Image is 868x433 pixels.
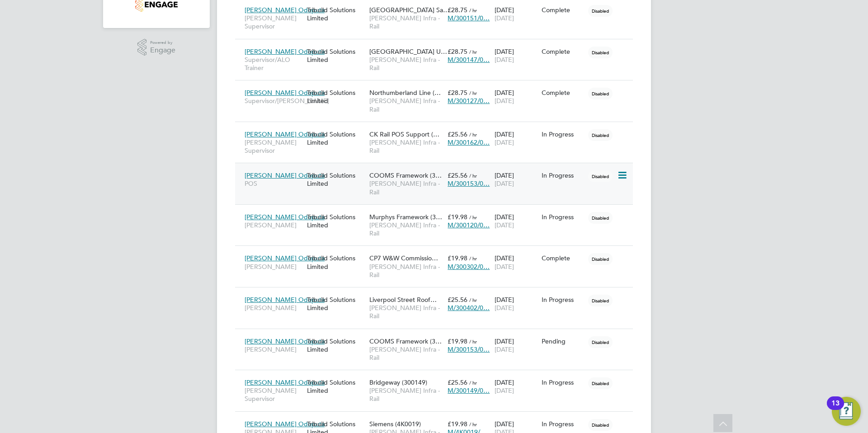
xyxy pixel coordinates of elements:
span: [GEOGRAPHIC_DATA] U… [369,47,447,56]
div: [DATE] [492,208,539,234]
span: / hr [469,297,477,303]
a: [PERSON_NAME] Odoputa[PERSON_NAME]Tribuild Solutions LimitedMurphys Framework (3…[PERSON_NAME] In... [242,208,633,216]
a: [PERSON_NAME] Odoputa[PERSON_NAME] SupervisorTribuild Solutions LimitedCK Rail POS Support (…[PER... [242,125,633,133]
span: Disabled [588,419,613,431]
span: [PERSON_NAME] Infra - Rail [369,345,443,362]
div: Tribuild Solutions Limited [305,43,367,68]
span: [DATE] [495,179,514,188]
a: [PERSON_NAME] Odoputa[PERSON_NAME]Tribuild Solutions LimitedSiemens (4K0019)[PERSON_NAME] Infra -... [242,415,633,423]
span: M/300153/0… [448,345,490,353]
span: £19.98 [448,254,467,262]
span: [PERSON_NAME] Infra - Rail [369,221,443,237]
span: [DATE] [495,345,514,353]
span: M/300402/0… [448,304,490,312]
span: [PERSON_NAME] Infra - Rail [369,386,443,403]
span: [PERSON_NAME] [245,345,302,353]
span: [PERSON_NAME] Odoputa [245,130,325,138]
span: [PERSON_NAME] Supervisor [245,386,302,403]
div: Tribuild Solutions Limited [305,249,367,275]
span: Disabled [588,212,613,224]
span: £19.98 [448,213,467,221]
span: Bridgeway (300149) [369,378,427,386]
span: [PERSON_NAME] Infra - Rail [369,97,443,113]
span: M/300162/0… [448,138,490,146]
a: [PERSON_NAME] OdoputaSupervisor/ALO TrainerTribuild Solutions Limited[GEOGRAPHIC_DATA] U…[PERSON_... [242,42,633,50]
span: Supervisor/ALO Trainer [245,56,302,72]
span: [PERSON_NAME] Infra - Rail [369,179,443,196]
span: / hr [469,48,477,55]
span: [PERSON_NAME] Infra - Rail [369,304,443,320]
span: POS [245,179,302,188]
span: [PERSON_NAME] Infra - Rail [369,263,443,279]
span: Disabled [588,5,613,17]
div: Tribuild Solutions Limited [305,291,367,316]
span: CP7 W&W Commissio… [369,254,438,262]
div: In Progress [542,213,584,221]
span: / hr [469,214,477,221]
a: [PERSON_NAME] Odoputa[PERSON_NAME] SupervisorTribuild Solutions LimitedBridgeway (300149)[PERSON_... [242,373,633,381]
div: In Progress [542,171,584,179]
div: [DATE] [492,167,539,192]
span: [PERSON_NAME] Infra - Rail [369,138,443,155]
span: [PERSON_NAME] Odoputa [245,89,325,97]
div: Tribuild Solutions Limited [305,374,367,399]
a: [PERSON_NAME] OdoputaSupervisor/[PERSON_NAME]Tribuild Solutions LimitedNorthumberland Line (…[PER... [242,84,633,91]
span: [PERSON_NAME] Odoputa [245,213,325,221]
span: CK Rail POS Support (… [369,130,439,138]
span: / hr [469,379,477,386]
span: Disabled [588,295,613,306]
div: [DATE] [492,126,539,151]
div: Complete [542,89,584,97]
div: Pending [542,337,584,345]
span: Siemens (4K0019) [369,420,421,428]
div: Tribuild Solutions Limited [305,1,367,27]
span: COOMS Framework (3… [369,171,442,179]
span: £25.56 [448,171,467,179]
div: [DATE] [492,291,539,316]
span: Murphys Framework (3… [369,213,442,221]
span: [PERSON_NAME] Odoputa [245,171,325,179]
div: [DATE] [492,84,539,109]
span: Northumberland Line (… [369,89,441,97]
div: [DATE] [492,374,539,399]
span: £28.75 [448,6,467,14]
span: [PERSON_NAME] [245,263,302,271]
span: Engage [150,47,175,54]
span: M/300120/0… [448,221,490,229]
span: [PERSON_NAME] Supervisor [245,14,302,30]
span: [PERSON_NAME] Infra - Rail [369,56,443,72]
span: £28.75 [448,47,467,56]
span: [PERSON_NAME] [245,221,302,229]
span: £25.56 [448,378,467,386]
span: [PERSON_NAME] Infra - Rail [369,14,443,30]
span: [DATE] [495,386,514,395]
span: [DATE] [495,221,514,229]
span: £19.98 [448,420,467,428]
span: £19.98 [448,337,467,345]
span: £25.56 [448,130,467,138]
span: [PERSON_NAME] Odoputa [245,254,325,262]
span: [PERSON_NAME] Odoputa [245,296,325,304]
span: Disabled [588,47,613,58]
span: £28.75 [448,89,467,97]
span: [PERSON_NAME] Odoputa [245,420,325,428]
span: Liverpool Street Roof… [369,296,437,304]
span: [PERSON_NAME] Odoputa [245,6,325,14]
button: Open Resource Center, 13 new notifications [832,397,861,426]
span: [PERSON_NAME] Odoputa [245,47,325,56]
span: [DATE] [495,263,514,271]
div: In Progress [542,130,584,138]
div: 13 [831,403,840,415]
span: / hr [469,338,477,345]
span: £25.56 [448,296,467,304]
span: M/300127/0… [448,97,490,105]
div: [DATE] [492,43,539,68]
a: [PERSON_NAME] Odoputa[PERSON_NAME]Tribuild Solutions LimitedLiverpool Street Roof…[PERSON_NAME] I... [242,291,633,298]
span: [GEOGRAPHIC_DATA] Sa… [369,6,449,14]
span: M/300302/0… [448,263,490,271]
span: [PERSON_NAME] Odoputa [245,378,325,386]
span: [PERSON_NAME] Supervisor [245,138,302,155]
div: In Progress [542,378,584,386]
span: / hr [469,255,477,262]
span: [PERSON_NAME] [245,304,302,312]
